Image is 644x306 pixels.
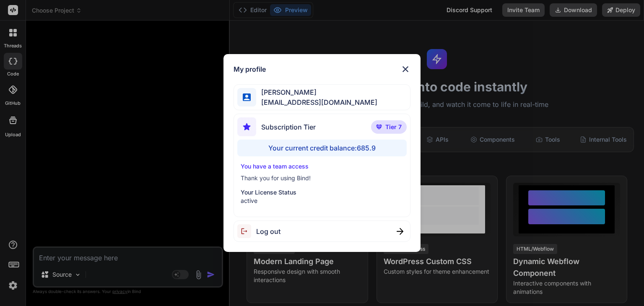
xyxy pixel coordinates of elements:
[241,188,403,197] p: Your License Status
[397,228,403,235] img: close
[385,123,402,131] span: Tier 7
[376,124,382,130] img: premium
[237,224,256,238] img: logout
[237,117,256,136] img: subscription
[243,93,251,101] img: profile
[237,140,406,156] div: Your current credit balance: 685.9
[241,197,403,205] p: active
[400,64,410,74] img: close
[234,64,266,74] h1: My profile
[256,87,377,97] span: [PERSON_NAME]
[241,162,403,171] p: You have a team access
[256,97,377,107] span: [EMAIL_ADDRESS][DOMAIN_NAME]
[261,122,316,132] span: Subscription Tier
[256,226,280,236] span: Log out
[241,174,403,182] p: Thank you for using Bind!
